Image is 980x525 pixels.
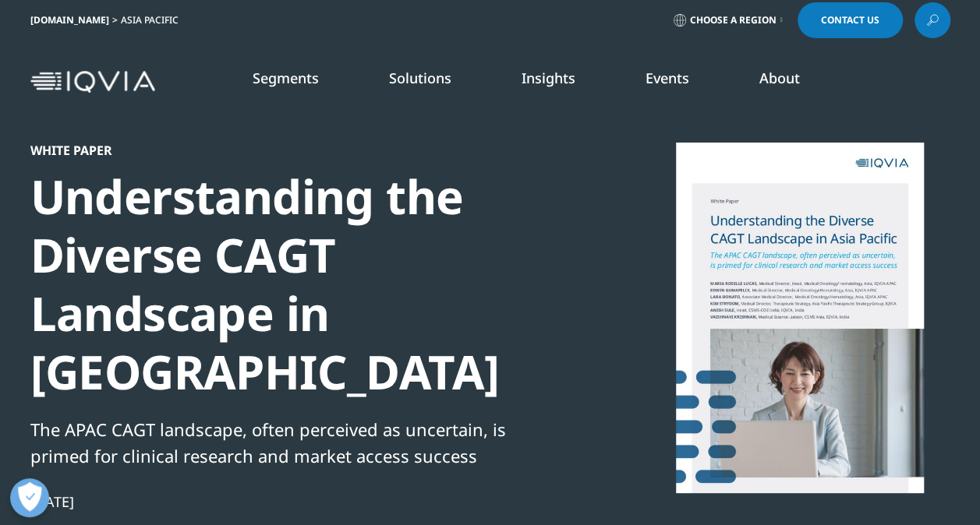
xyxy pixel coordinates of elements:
[759,69,800,87] a: About
[10,478,49,517] button: Open Preferences
[30,167,565,401] div: Understanding the Diverse CAGT Landscape in [GEOGRAPHIC_DATA]
[253,69,319,87] a: Segments
[30,416,565,469] div: The APAC CAGT landscape, often perceived as uncertain, is primed for clinical research and market...
[121,14,185,26] div: Asia Pacific
[161,45,950,118] nav: Primary
[30,143,565,158] div: White Paper
[690,14,777,26] span: Choose a Region
[798,2,903,38] a: Contact Us
[30,71,155,93] img: IQVIA Healthcare Information Technology and Pharma Clinical Research Company
[821,16,879,25] span: Contact Us
[646,69,689,87] a: Events
[30,492,565,511] div: [DATE]
[30,13,109,26] a: [DOMAIN_NAME]
[389,69,451,87] a: Solutions
[522,69,575,87] a: Insights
